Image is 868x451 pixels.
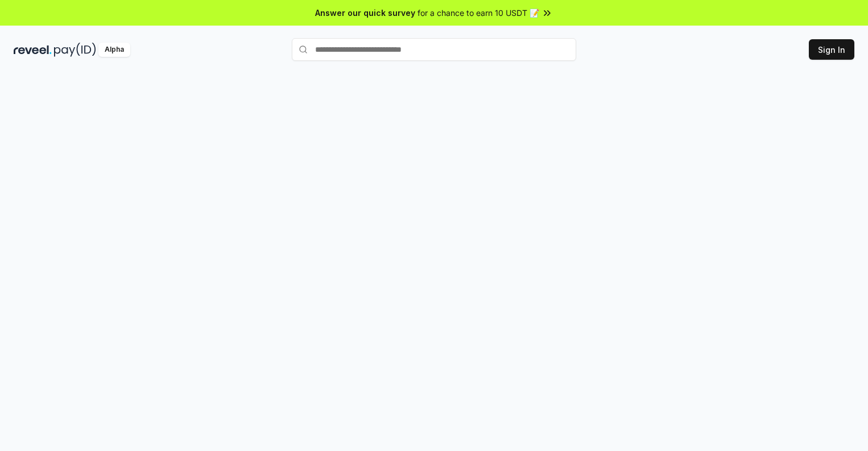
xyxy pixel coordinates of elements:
[809,39,854,60] button: Sign In
[98,43,130,57] div: Alpha
[418,7,539,19] span: for a chance to earn 10 USDT 📝
[14,43,52,57] img: reveel_dark
[315,7,415,19] span: Answer our quick survey
[54,43,96,57] img: pay_id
